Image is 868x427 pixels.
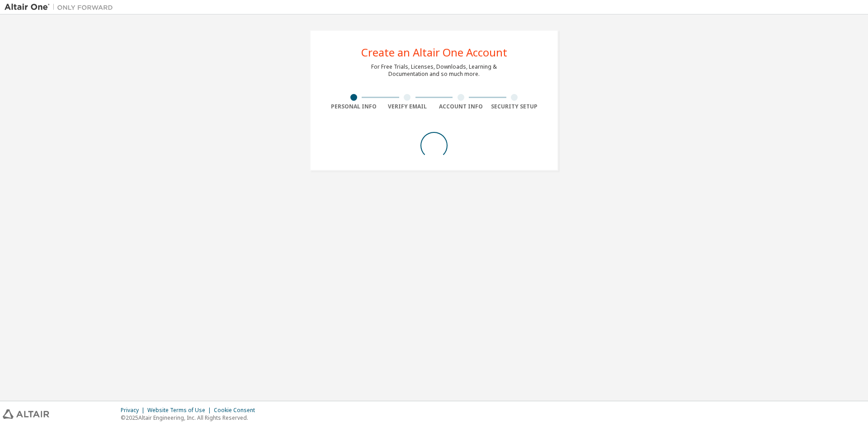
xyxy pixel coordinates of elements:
[381,103,434,110] div: Verify Email
[361,47,507,58] div: Create an Altair One Account
[488,103,542,110] div: Security Setup
[214,407,260,414] div: Cookie Consent
[3,409,49,419] img: altair_logo.svg
[434,103,488,110] div: Account Info
[371,63,497,78] div: For Free Trials, Licenses, Downloads, Learning & Documentation and so much more.
[5,3,118,12] img: Altair One
[147,407,214,414] div: Website Terms of Use
[121,407,147,414] div: Privacy
[121,414,260,422] p: © 2025 Altair Engineering, Inc. All Rights Reserved.
[327,103,381,110] div: Personal Info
